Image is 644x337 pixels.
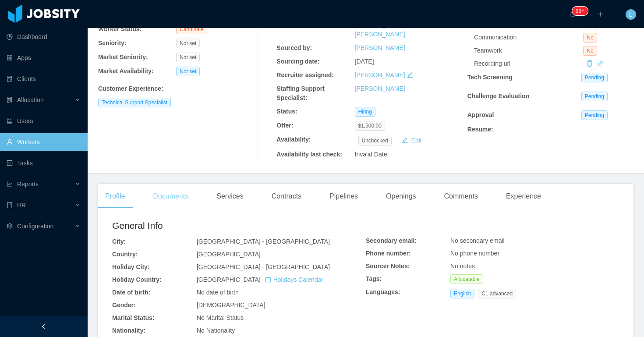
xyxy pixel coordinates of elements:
[467,92,530,99] strong: Challenge Evaluation
[355,58,374,65] span: [DATE]
[98,67,154,74] b: Market Availability:
[197,263,330,270] span: [GEOGRAPHIC_DATA] - [GEOGRAPHIC_DATA]
[322,184,365,209] div: Pipelines
[581,73,608,82] span: Pending
[474,46,583,55] div: Teamwork
[467,111,494,118] strong: Approval
[112,238,126,245] b: City:
[581,92,608,101] span: Pending
[467,126,493,133] strong: Resume :
[598,11,604,17] i: icon: plus
[276,85,325,101] b: Staffing Support Specialist:
[276,151,342,158] b: Availability last check:
[572,7,588,15] sup: 2158
[366,250,411,257] b: Phone number:
[398,135,425,145] button: icon: editEdit
[7,202,13,208] i: icon: book
[112,289,150,296] b: Date of birth:
[7,223,13,229] i: icon: setting
[98,184,132,209] div: Profile
[112,251,138,258] b: Country:
[629,9,633,20] span: L
[587,59,593,68] div: Copy
[379,184,423,209] div: Openings
[474,33,583,42] div: Communication
[581,110,608,120] span: Pending
[407,72,413,78] i: icon: edit
[112,314,154,321] b: Marital Status:
[587,60,593,67] i: icon: copy
[7,70,81,88] a: icon: auditClients
[276,71,334,78] b: Recruiter assigned:
[450,263,475,270] span: No notes
[474,59,583,68] div: Recording url
[7,49,81,67] a: icon: appstoreApps
[366,237,417,244] b: Secondary email:
[146,184,195,209] div: Documents
[437,184,485,209] div: Comments
[176,53,200,62] span: Not set
[176,25,207,34] span: Candidate
[570,11,576,17] i: icon: bell
[112,219,366,233] h2: General Info
[7,133,81,151] a: icon: userWorkers
[197,238,330,245] span: [GEOGRAPHIC_DATA] - [GEOGRAPHIC_DATA]
[7,154,81,172] a: icon: profileTasks
[276,122,293,129] b: Offer:
[176,67,200,76] span: Not set
[355,121,385,131] span: $1,500.00
[355,107,375,117] span: Hiring
[499,184,548,209] div: Experience
[7,28,81,46] a: icon: pie-chartDashboard
[355,151,387,158] span: Invalid Date
[597,60,603,67] a: icon: link
[112,302,136,309] b: Gender:
[265,184,308,209] div: Contracts
[112,327,145,334] b: Nationality:
[265,276,323,283] a: icon: calendarHolidays Calendar
[112,263,150,270] b: Holiday City:
[276,44,312,51] b: Sourced by:
[209,184,250,209] div: Services
[17,202,26,209] span: HR
[197,276,323,283] span: [GEOGRAPHIC_DATA]
[478,289,516,298] span: C1 advanced
[7,181,13,187] i: icon: line-chart
[583,46,597,56] span: No
[98,85,163,92] b: Customer Experience :
[7,97,13,103] i: icon: solution
[17,96,44,103] span: Allocation
[355,71,405,78] a: [PERSON_NAME]
[197,314,244,321] span: No Marital Status
[197,302,265,309] span: [DEMOGRAPHIC_DATA]
[366,275,382,282] b: Tags:
[450,250,499,257] span: No phone number
[197,327,235,334] span: No Nationality
[98,53,148,60] b: Market Seniority:
[98,25,142,32] b: Worker Status:
[98,98,171,107] span: Technical Support Specialist
[276,108,297,115] b: Status:
[450,289,474,298] span: English
[450,274,483,284] span: Allocatable
[366,263,410,270] b: Sourcer Notes:
[366,288,400,295] b: Languages:
[450,237,505,244] span: No secondary email
[98,39,127,46] b: Seniority:
[265,277,271,283] i: icon: calendar
[276,136,311,143] b: Availability:
[583,33,597,43] span: No
[17,223,53,230] span: Configuration
[355,44,405,51] a: [PERSON_NAME]
[197,251,261,258] span: [GEOGRAPHIC_DATA]
[112,276,162,283] b: Holiday Country:
[176,39,200,48] span: Not set
[276,58,319,65] b: Sourcing date:
[7,112,81,130] a: icon: robotUsers
[197,289,239,296] span: No date of birth
[467,74,513,81] strong: Tech Screening
[17,181,39,188] span: Reports
[355,85,405,92] a: [PERSON_NAME]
